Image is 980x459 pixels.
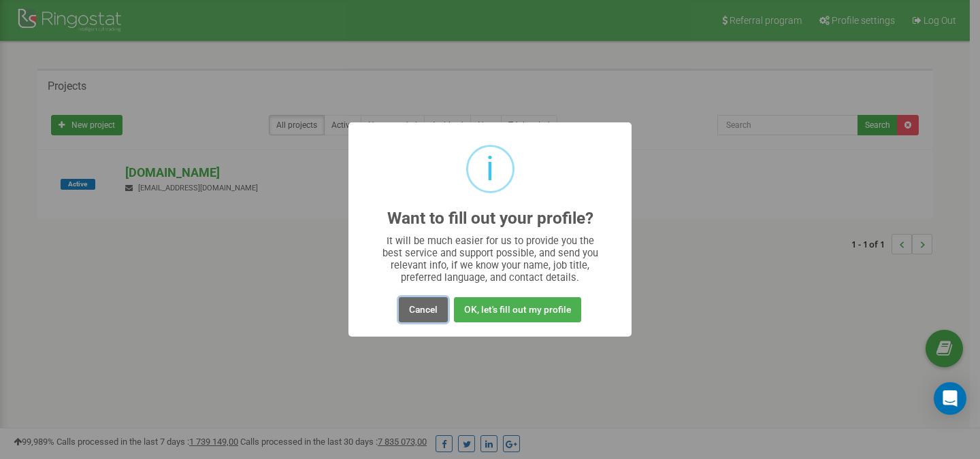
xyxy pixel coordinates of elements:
[454,297,581,322] button: OK, let's fill out my profile
[399,297,448,322] button: Cancel
[486,147,494,191] div: i
[387,209,593,228] h2: Want to fill out your profile?
[934,382,966,415] div: Open Intercom Messenger
[376,235,605,284] div: It will be much easier for us to provide you the best service and support possible, and send you ...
